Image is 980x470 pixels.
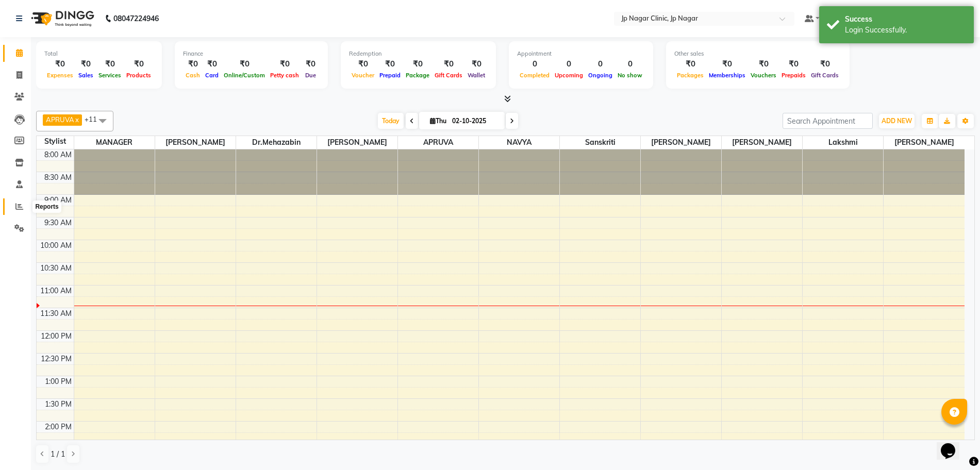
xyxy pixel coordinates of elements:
span: Upcoming [552,72,586,79]
span: Prepaid [377,72,403,79]
span: Petty cash [268,72,302,79]
span: Today [378,113,404,129]
span: Memberships [706,72,748,79]
span: sanskriti [560,136,640,149]
span: Prepaids [779,72,808,79]
span: [PERSON_NAME] [155,136,236,149]
span: APRUVA [46,115,74,124]
div: ₹0 [221,58,268,70]
div: 12:30 PM [39,354,74,364]
div: Other sales [674,49,841,58]
span: Cash [183,72,203,79]
span: 1 / 1 [51,449,65,460]
div: 10:00 AM [38,240,74,251]
div: 9:00 AM [42,195,74,206]
span: lakshmi [803,136,883,149]
span: ADD NEW [882,117,912,125]
div: ₹0 [96,58,124,70]
div: 1:00 PM [43,376,74,387]
span: +11 [85,115,105,123]
div: 0 [586,58,615,70]
span: Ongoing [586,72,615,79]
span: No show [615,72,645,79]
div: 2:00 PM [43,422,74,432]
div: 11:00 AM [38,286,74,296]
div: 10:30 AM [38,263,74,274]
div: 12:00 PM [39,331,74,342]
button: ADD NEW [879,114,915,128]
div: ₹0 [465,58,488,70]
div: ₹0 [706,58,748,70]
span: [PERSON_NAME] [884,136,965,149]
span: Voucher [349,72,377,79]
div: ₹0 [779,58,808,70]
div: 0 [615,58,645,70]
div: Stylist [37,136,74,147]
div: 8:30 AM [42,172,74,183]
div: 9:30 AM [42,217,74,228]
div: Finance [183,49,320,58]
div: ₹0 [674,58,706,70]
span: Expenses [44,72,76,79]
span: Products [124,72,154,79]
div: ₹0 [808,58,841,70]
span: [PERSON_NAME] [722,136,802,149]
iframe: chat widget [937,429,970,460]
span: Online/Custom [221,72,268,79]
b: 08047224946 [113,4,159,33]
a: x [74,115,79,124]
div: ₹0 [748,58,779,70]
span: MANAGER [74,136,155,149]
div: 0 [552,58,586,70]
span: [PERSON_NAME] [317,136,397,149]
div: ₹0 [268,58,302,70]
span: Wallet [465,72,488,79]
div: ₹0 [44,58,76,70]
span: Gift Cards [432,72,465,79]
span: Due [303,72,319,79]
span: Completed [517,72,552,79]
div: ₹0 [76,58,96,70]
div: 11:30 AM [38,308,74,319]
div: ₹0 [377,58,403,70]
span: Card [203,72,221,79]
div: 1:30 PM [43,399,74,410]
span: NAVYA [479,136,559,149]
div: Redemption [349,49,488,58]
div: Appointment [517,49,645,58]
div: ₹0 [302,58,320,70]
span: Package [403,72,432,79]
input: Search Appointment [783,113,873,129]
div: ₹0 [403,58,432,70]
span: APRUVA [398,136,478,149]
div: Total [44,49,154,58]
span: Sales [76,72,96,79]
div: Login Successfully. [845,25,966,36]
div: ₹0 [124,58,154,70]
span: Thu [427,117,449,125]
div: ₹0 [183,58,203,70]
span: Services [96,72,124,79]
span: Packages [674,72,706,79]
span: Vouchers [748,72,779,79]
div: 8:00 AM [42,149,74,160]
div: 0 [517,58,552,70]
span: Dr.Mehazabin [236,136,317,149]
div: ₹0 [349,58,377,70]
span: Gift Cards [808,72,841,79]
div: ₹0 [432,58,465,70]
div: Reports [32,200,61,213]
div: ₹0 [203,58,221,70]
img: logo [26,4,97,33]
input: 2025-10-02 [449,113,501,129]
span: [PERSON_NAME] [641,136,721,149]
div: Success [845,14,966,25]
